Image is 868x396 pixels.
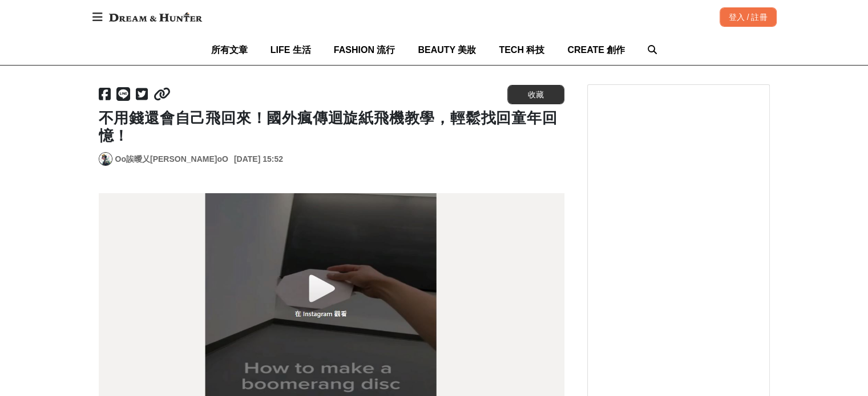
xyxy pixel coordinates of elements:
[99,152,112,166] a: Avatar
[211,35,248,65] a: 所有文章
[99,153,112,165] img: Avatar
[99,109,564,145] h1: 不用錢還會自己飛回來！國外瘋傳迴旋紙飛機教學，輕鬆找回童年回憶！
[567,35,625,65] a: CREATE 創作
[499,45,544,55] span: TECH 科技
[211,45,248,55] span: 所有文章
[234,153,283,165] div: [DATE] 15:52
[499,35,544,65] a: TECH 科技
[418,45,476,55] span: BEAUTY 美妝
[720,7,777,27] div: 登入 / 註冊
[334,35,395,65] a: FASHION 流行
[271,35,311,65] a: LIFE 生活
[418,35,476,65] a: BEAUTY 美妝
[567,45,625,55] span: CREATE 創作
[103,7,208,27] img: Dream & Hunter
[334,45,395,55] span: FASHION 流行
[115,153,228,165] a: Oo誒曖乂[PERSON_NAME]oO
[507,85,564,104] button: 收藏
[271,45,311,55] span: LIFE 生活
